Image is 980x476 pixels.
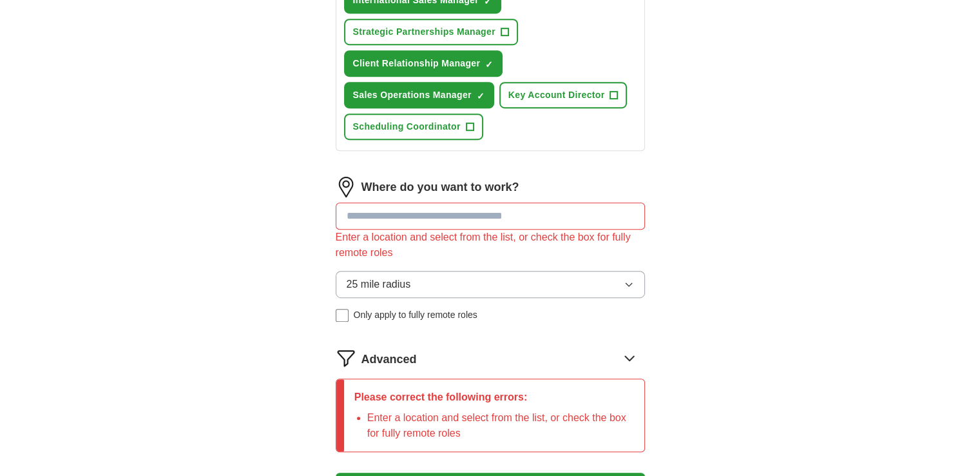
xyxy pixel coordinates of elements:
label: Where do you want to work? [361,179,519,196]
img: filter [336,348,356,368]
input: Only apply to fully remote roles [336,309,349,322]
span: Client Relationship Manager [353,57,481,70]
span: Advanced [361,351,417,368]
button: Client Relationship Manager✓ [344,50,503,77]
span: Sales Operations Manager [353,88,472,102]
button: Strategic Partnerships Manager [344,19,518,45]
span: Strategic Partnerships Manager [353,25,495,39]
button: Sales Operations Manager✓ [344,82,494,108]
span: ✓ [485,59,493,70]
li: Enter a location and select from the list, or check the box for fully remote roles [367,410,634,441]
span: 25 mile radius [347,277,411,292]
p: Please correct the following errors: [354,390,634,405]
span: ✓ [477,91,485,101]
span: Only apply to fully remote roles [354,308,477,322]
img: location.png [336,177,356,197]
button: Scheduling Coordinator [344,114,483,140]
span: Key Account Director [508,88,605,102]
div: Enter a location and select from the list, or check the box for fully remote roles [336,230,645,261]
span: Scheduling Coordinator [353,120,461,134]
button: Key Account Director [499,82,628,108]
button: 25 mile radius [336,271,645,298]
